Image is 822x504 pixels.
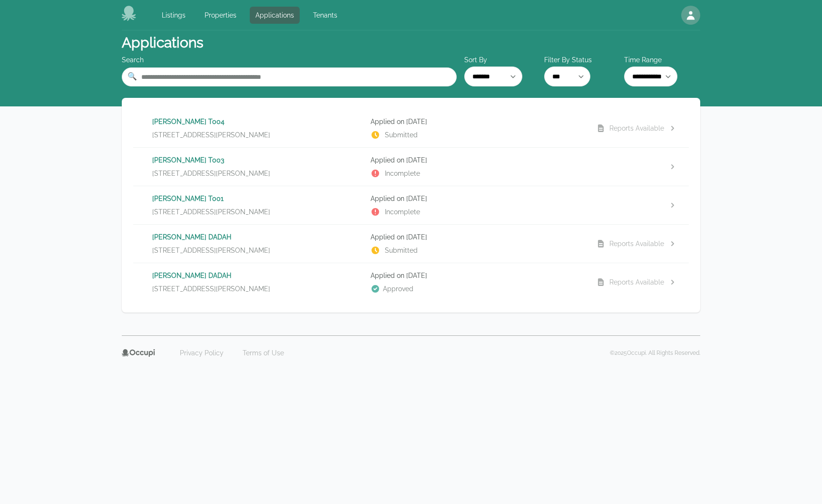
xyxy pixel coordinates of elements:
a: Listings [156,7,191,24]
span: [STREET_ADDRESS][PERSON_NAME] [152,246,270,255]
time: [DATE] [406,156,427,164]
p: Applied on [371,232,581,242]
p: [PERSON_NAME] T001 [152,194,363,203]
p: [PERSON_NAME] DADAH [152,271,363,280]
a: [PERSON_NAME] T001[STREET_ADDRESS][PERSON_NAME]Applied on [DATE]Incomplete [133,186,689,224]
a: [PERSON_NAME] T004[STREET_ADDRESS][PERSON_NAME]Applied on [DATE]SubmittedReports Available [133,109,689,147]
a: Tenants [307,7,343,24]
label: Sort By [464,55,540,65]
a: [PERSON_NAME] T003[STREET_ADDRESS][PERSON_NAME]Applied on [DATE]Incomplete [133,148,689,186]
time: [DATE] [406,272,427,279]
a: [PERSON_NAME] DADAH[STREET_ADDRESS][PERSON_NAME]Applied on [DATE]SubmittedReports Available [133,225,689,263]
h1: Applications [122,34,203,51]
span: [STREET_ADDRESS][PERSON_NAME] [152,207,270,217]
p: [PERSON_NAME] DADAH [152,232,363,242]
a: Terms of Use [237,345,290,361]
a: Applications [250,7,300,24]
span: [STREET_ADDRESS][PERSON_NAME] [152,284,270,294]
div: Reports Available [609,124,664,133]
p: Applied on [371,194,581,203]
p: Submitted [371,130,581,140]
time: [DATE] [406,118,427,125]
p: Incomplete [371,207,581,217]
p: [PERSON_NAME] T003 [152,155,363,165]
p: [PERSON_NAME] T004 [152,117,363,126]
p: Submitted [371,246,581,255]
p: Applied on [371,117,581,126]
span: [STREET_ADDRESS][PERSON_NAME] [152,130,270,140]
a: [PERSON_NAME] DADAH[STREET_ADDRESS][PERSON_NAME]Applied on [DATE]ApprovedReports Available [133,263,689,301]
p: Incomplete [371,169,581,178]
p: Approved [371,284,581,294]
a: Privacy Policy [174,345,229,361]
a: Properties [199,7,242,24]
div: Reports Available [609,239,664,248]
label: Time Range [624,55,700,65]
time: [DATE] [406,233,427,241]
span: [STREET_ADDRESS][PERSON_NAME] [152,169,270,178]
label: Filter By Status [544,55,620,65]
div: Search [122,55,457,65]
time: [DATE] [406,195,427,202]
div: Reports Available [609,277,664,287]
p: Applied on [371,271,581,280]
p: © 2025 Occupi. All Rights Reserved. [610,349,700,357]
p: Applied on [371,155,581,165]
